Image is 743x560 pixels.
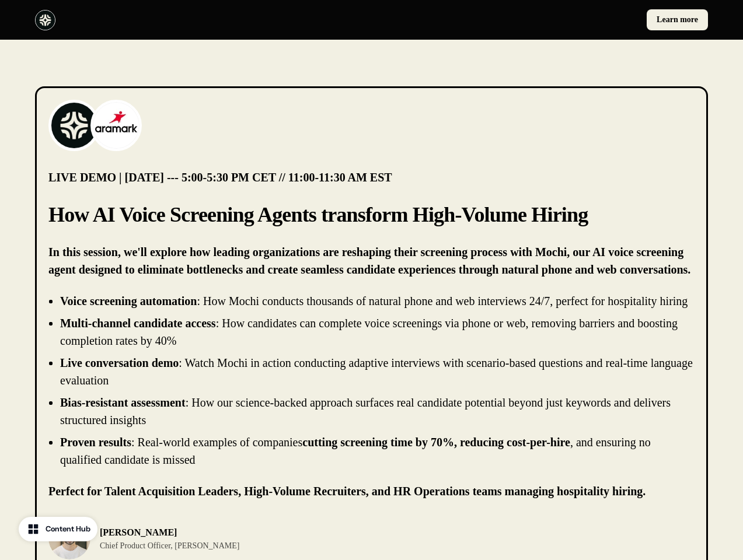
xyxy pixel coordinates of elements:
p: : Real-world examples of companies , and ensuring no qualified candidate is missed [60,436,651,466]
strong: LIVE DEMO | [DATE] --- 5:00-5:30 PM CET // 11:00-11:30 AM EST [48,171,392,184]
p: [PERSON_NAME] [100,526,239,540]
div: Content Hub [46,523,90,535]
strong: cutting screening time by 70%, reducing cost-per-hire [302,436,570,449]
p: : How candidates can complete voice screenings via phone or web, removing barriers and boosting c... [60,317,678,347]
p: : How our science-backed approach surfaces real candidate potential beyond just keywords and deli... [60,396,671,426]
a: Learn more [647,9,708,30]
strong: Bias-resistant assessment [60,396,186,409]
p: How AI Voice Screening Agents transform High-Volume Hiring [48,200,695,229]
p: : Watch Mochi in action conducting adaptive interviews with scenario-based questions and real-tim... [60,356,693,387]
p: : How Mochi conducts thousands of natural phone and web interviews 24/7, perfect for hospitality ... [60,295,688,307]
strong: Proven results [60,436,131,449]
strong: Perfect for Talent Acquisition Leaders, High-Volume Recruiters, and HR Operations teams managing ... [48,485,646,498]
button: Content Hub [19,517,97,541]
strong: Voice screening automation [60,295,197,307]
strong: In this session, we'll explore how leading organizations are reshaping their screening process wi... [48,246,690,276]
strong: Live conversation demo [60,356,179,369]
strong: Multi-channel candidate access [60,317,216,330]
p: Chief Product Officer, [PERSON_NAME] [100,540,239,552]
